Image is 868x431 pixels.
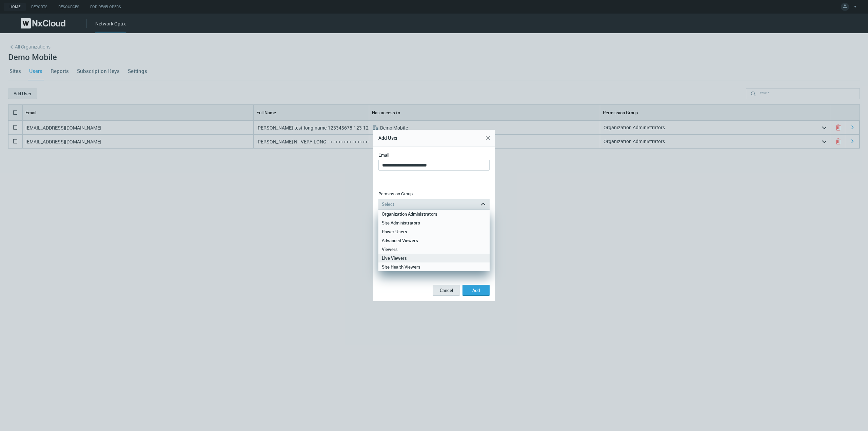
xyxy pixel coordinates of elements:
div: Power Users [382,227,486,236]
div: Advanced Viewers [382,236,486,245]
div: Organization Administrators [382,210,486,218]
button: Add [462,285,490,296]
div: Select [378,199,480,210]
button: Cancel [433,285,460,296]
div: Live Viewers [382,254,486,262]
label: Permission Group [378,191,413,197]
div: Site Health Viewers [382,262,486,271]
label: Email [378,152,389,159]
button: Close [482,133,493,143]
span: Add User [378,135,398,141]
div: Site Administrators [382,218,486,227]
span: Add [472,287,480,293]
div: Viewers [382,245,486,254]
